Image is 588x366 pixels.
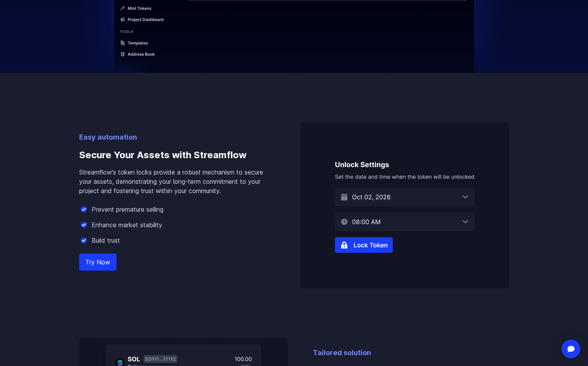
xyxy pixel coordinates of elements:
p: Build trust [92,236,120,245]
a: Try Now [79,254,116,271]
img: Secure Your Assets with Streamflow [300,123,509,288]
p: Easy automation [79,132,276,143]
p: Tailored solution [313,347,509,358]
div: Open Intercom Messenger [562,340,580,358]
p: Prevent premature selling [92,205,163,214]
p: Streamflow's token locks provide a robust mechanism to secure your assets, demonstrating your lon... [79,167,276,195]
p: Enhance market stability [92,220,162,230]
h3: Secure Your Assets with Streamflow [79,143,276,167]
